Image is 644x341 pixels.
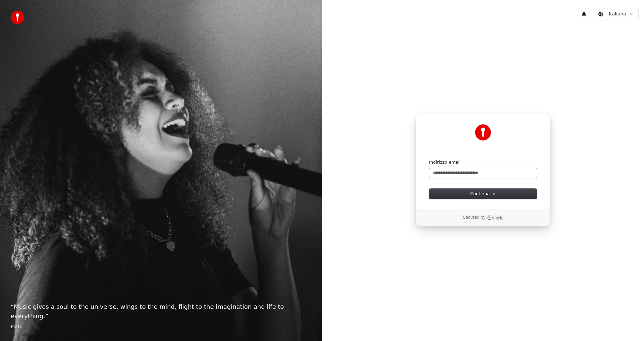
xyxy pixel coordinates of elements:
img: Youka [475,124,491,140]
label: Indirizzo email [429,159,461,165]
img: youka [11,11,24,24]
span: Continua [470,191,496,197]
a: Clerk logo [487,215,503,220]
p: Secured by [463,215,485,220]
button: Continua [429,189,537,199]
footer: Plato [11,324,311,330]
p: “ Music gives a soul to the universe, wings to the mind, flight to the imagination and life to ev... [11,302,311,321]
